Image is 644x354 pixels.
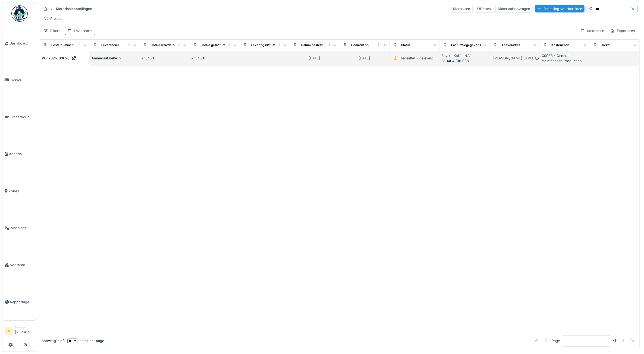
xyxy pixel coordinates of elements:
[612,338,618,343] strong: of 1
[10,41,34,46] span: Dashboard
[11,5,28,22] img: Badge_color-CXgf-gQk.svg
[451,43,481,47] div: Facturatiegegevens
[15,325,34,329] div: Manager
[301,43,323,47] div: Datum besteld
[359,56,370,61] div: [DATE]
[101,43,119,47] div: Leverancier
[608,27,637,35] div: Exporteren
[401,43,411,47] div: Status
[400,56,434,61] div: Gedeeltelijk geleverd
[442,53,487,63] div: Beyers Koffie N.V. - BE0404 816 038
[552,338,560,343] div: Page
[551,43,570,47] div: Kostencode
[11,225,34,231] span: Machines
[2,62,37,98] a: Tickets
[74,28,93,33] div: Leverancier
[495,5,533,13] div: Materiaalaanvragen
[41,15,65,23] div: Presets
[201,43,244,47] div: Totale gefactureerde waarde
[151,43,184,47] div: Totale waarde besteld
[191,56,237,61] div: €134,71
[2,247,37,283] a: Voorraad
[601,43,611,47] div: Ticket
[451,5,473,13] div: Materialen
[309,56,320,61] div: [DATE]
[142,56,187,61] div: €134,71
[54,6,95,11] strong: Materiaalbestellingen
[542,53,587,63] div: C0033 - General maintenance Production
[2,283,37,320] a: Rapportage
[51,43,73,47] div: Bestelnummer
[42,56,70,61] div: PO-2025-00626
[2,136,37,173] a: Agenda
[475,5,493,13] div: Offertes
[2,173,37,209] a: Zones
[10,78,34,83] span: Tickets
[2,25,37,62] a: Dashboard
[2,209,37,246] a: Machines
[9,151,34,157] span: Agenda
[5,327,13,335] li: GE
[493,56,555,61] div: [PERSON_NAME][STREET_ADDRESS]
[5,325,34,338] a: GE Manager[PERSON_NAME]
[10,262,34,267] span: Voorraad
[351,43,369,47] div: Gemaakt op
[535,5,585,12] div: Bestelling voorbereiden
[41,27,63,35] div: Filters
[15,325,34,337] li: [PERSON_NAME]
[10,299,34,305] span: Rapportage
[67,338,104,343] div: items per page
[251,43,275,47] div: Leveringsdatum
[2,99,37,136] a: Onderhoud
[11,114,34,120] span: Onderhoud
[578,27,607,35] div: Kolommen
[501,43,520,47] div: Afleveradres
[42,338,65,343] div: Showing 1 - 1 of 1
[9,189,34,194] span: Zones
[92,56,137,61] div: Ammeraal Beltech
